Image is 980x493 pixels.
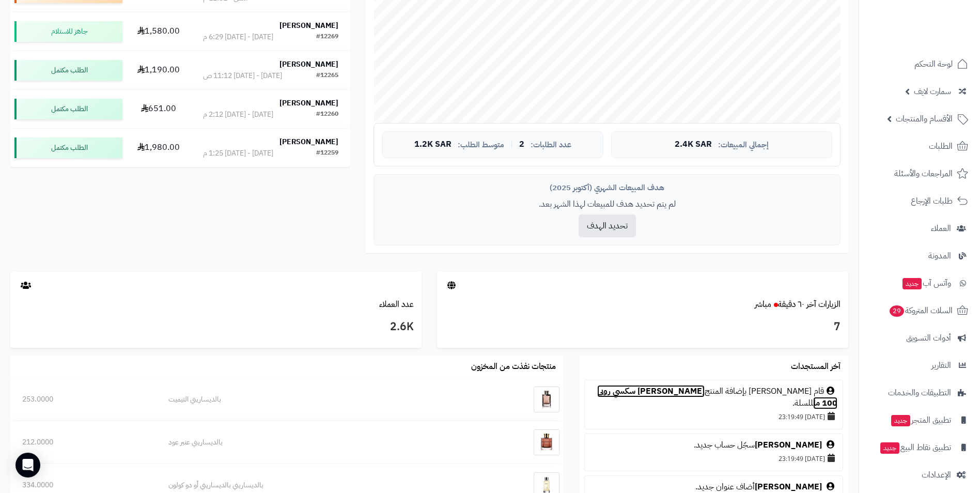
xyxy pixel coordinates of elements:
a: عدد العملاء [379,298,414,311]
div: بالديساريني عنبر عود [168,437,461,448]
span: عدد الطلبات: [531,141,571,149]
div: 334.0000 [22,480,145,490]
td: 1,980.00 [127,129,191,167]
span: جديد [903,278,922,289]
span: سمارت لايف [914,84,951,99]
strong: [PERSON_NAME] [279,59,338,70]
div: [DATE] 23:19:49 [590,409,837,424]
div: 212.0000 [22,437,145,448]
h3: منتجات نفذت من المخزون [471,362,556,372]
span: الأقسام والمنتجات [896,112,953,126]
div: أضاف عنوان جديد. [590,481,837,493]
h3: آخر المستجدات [791,362,841,372]
span: 2.4K SAR [675,140,712,149]
strong: [PERSON_NAME] [279,98,338,109]
span: لوحة التحكم [914,57,953,71]
span: التطبيقات والخدمات [888,386,951,400]
span: جديد [891,415,910,426]
a: السلات المتروكة29 [865,298,974,323]
div: الطلب مكتمل [14,60,122,81]
div: #12260 [316,110,338,120]
a: التطبيقات والخدمات [865,380,974,405]
span: المراجعات والأسئلة [894,166,953,181]
div: #12259 [316,148,338,159]
a: العملاء [865,216,974,241]
a: الإعدادات [865,463,974,487]
span: طلبات الإرجاع [911,194,953,208]
a: [PERSON_NAME] [755,439,822,451]
span: التقارير [931,358,951,373]
span: إجمالي المبيعات: [718,141,769,149]
div: الطلب مكتمل [14,99,122,119]
strong: [PERSON_NAME] [279,20,338,31]
a: تطبيق المتجرجديد [865,408,974,433]
a: طلبات الإرجاع [865,189,974,213]
a: المراجعات والأسئلة [865,161,974,186]
div: بالديساريني بالديساريني أو دو كولون [168,480,461,490]
img: بالديساريني عنبر عود [534,429,559,455]
a: الطلبات [865,134,974,159]
span: متوسط الطلب: [458,141,504,149]
a: [PERSON_NAME] سكسي روبي 100 مل [597,385,837,409]
img: بالديساريني التيميت [534,387,559,412]
div: بالديساريني التيميت [168,394,461,405]
small: مباشر [755,298,771,311]
span: 2 [519,140,524,149]
a: المدونة [865,243,974,268]
span: جديد [880,442,899,454]
a: أدوات التسويق [865,326,974,350]
span: تطبيق المتجر [890,413,951,427]
div: #12265 [316,71,338,81]
a: وآتس آبجديد [865,271,974,296]
img: logo-2.png [910,23,970,45]
span: تطبيق نقاط البيع [879,440,951,455]
div: سجّل حساب جديد. [590,439,837,451]
a: لوحة التحكم [865,52,974,76]
span: 29 [890,305,905,317]
div: جاهز للاستلام [14,21,122,42]
a: التقارير [865,353,974,378]
span: أدوات التسويق [906,331,951,345]
p: لم يتم تحديد هدف للمبيعات لهذا الشهر بعد. [382,198,832,210]
div: [DATE] 23:19:49 [590,451,837,466]
h3: 7 [445,318,841,336]
strong: [PERSON_NAME] [279,136,338,147]
span: المدونة [928,249,951,263]
a: [PERSON_NAME] [755,481,822,493]
div: [DATE] - [DATE] 2:12 م [203,110,273,120]
div: هدف المبيعات الشهري (أكتوبر 2025) [382,182,832,193]
span: السلات المتروكة [889,303,953,318]
div: Open Intercom Messenger [15,453,40,477]
span: الطلبات [929,139,953,153]
span: الإعدادات [922,468,951,482]
span: العملاء [931,221,951,236]
button: تحديد الهدف [579,214,636,237]
div: [DATE] - [DATE] 11:12 ص [203,71,282,81]
td: 1,190.00 [127,51,191,89]
div: [DATE] - [DATE] 6:29 م [203,32,273,42]
span: 1.2K SAR [414,140,452,149]
td: 651.00 [127,90,191,128]
span: | [510,141,513,148]
a: تطبيق نقاط البيعجديد [865,435,974,460]
div: 253.0000 [22,394,145,405]
span: وآتس آب [901,276,951,290]
a: الزيارات آخر ٦٠ دقيقةمباشر [755,298,841,311]
h3: 2.6K [18,318,414,336]
div: #12269 [316,32,338,42]
div: قام [PERSON_NAME] بإضافة المنتج للسلة. [590,386,837,409]
div: الطلب مكتمل [14,137,122,158]
td: 1,580.00 [127,12,191,51]
div: [DATE] - [DATE] 1:25 م [203,148,273,159]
